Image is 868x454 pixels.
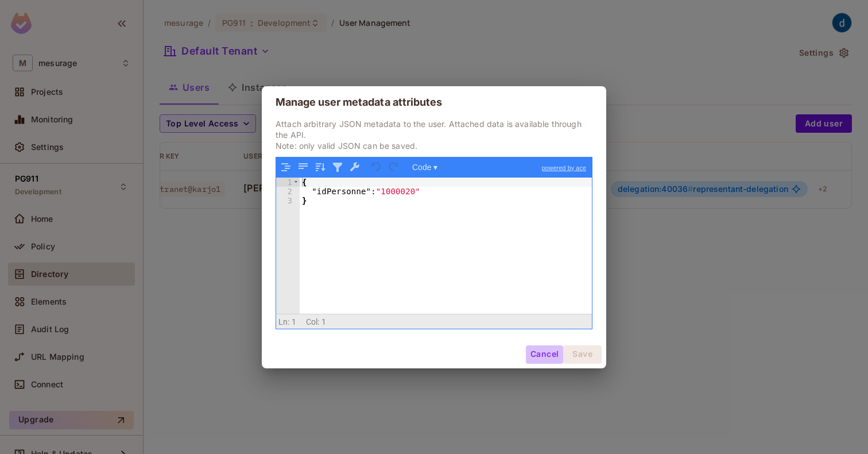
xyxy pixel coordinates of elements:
[296,160,311,175] button: Compact JSON data, remove all whitespaces (Ctrl+Shift+I)
[369,160,384,175] button: Undo last action (Ctrl+Z)
[278,317,289,326] span: Ln:
[276,178,300,187] div: 1
[321,317,326,326] span: 1
[408,160,441,175] button: Code ▾
[262,86,606,118] h2: Manage user metadata attributes
[276,187,300,196] div: 2
[306,317,320,326] span: Col:
[313,160,328,175] button: Sort contents
[536,157,592,178] a: powered by ace
[563,345,602,364] button: Save
[276,196,300,205] div: 3
[526,345,563,364] button: Cancel
[347,160,362,175] button: Repair JSON: fix quotes and escape characters, remove comments and JSONP notation, turn JavaScrip...
[386,160,401,175] button: Redo (Ctrl+Shift+Z)
[292,317,296,326] span: 1
[278,160,293,175] button: Format JSON data, with proper indentation and line feeds (Ctrl+I)
[330,160,345,175] button: Filter, sort, or transform contents
[276,118,592,151] p: Attach arbitrary JSON metadata to the user. Attached data is available through the API. Note: onl...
